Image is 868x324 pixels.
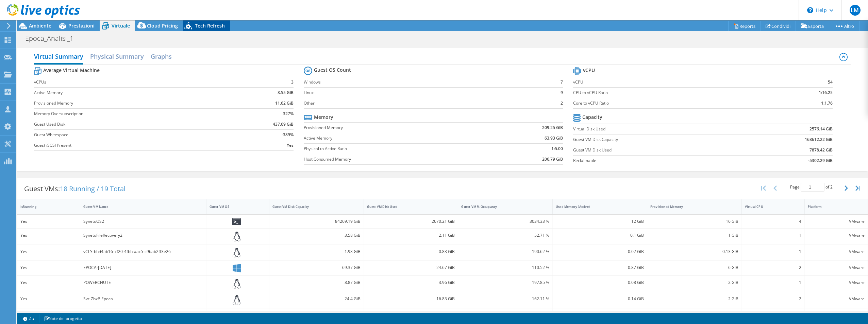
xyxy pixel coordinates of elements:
h2: Graphs [151,50,172,63]
label: Reclaimable [573,157,737,164]
div: VMware [808,279,865,286]
div: 2.11 GiB [367,232,455,239]
b: 7878.42 GiB [809,147,833,154]
label: Other [304,100,551,107]
div: 69.37 GiB [272,264,361,271]
span: Prestazioni [68,22,95,29]
span: LM [850,5,861,16]
div: Yes [20,279,77,286]
b: Guest OS Count [314,67,351,73]
div: Yes [20,232,77,239]
label: Memory Oversubscription [34,110,231,117]
h1: Epoca_Analisi_1 [22,35,84,42]
div: 162.11 % [461,295,549,303]
div: Yes [20,264,77,271]
span: Virtuale [112,22,130,29]
h2: Physical Summary [90,50,144,63]
div: Yes [20,218,77,225]
div: 6 GiB [650,264,738,271]
div: Guest VM Disk Used [367,204,447,209]
div: Virtual CPU [745,204,793,209]
span: Cloud Pricing [147,22,178,29]
div: 3034.33 % [461,218,549,225]
b: Yes [287,142,294,149]
div: 1 [745,279,801,286]
div: Used Memory (Active) [556,204,636,209]
div: 197.85 % [461,279,549,286]
label: Guest VM Disk Capacity [573,136,737,143]
b: -389% [282,131,294,138]
label: Provisioned Memory [304,124,488,131]
span: 18 Running / 19 Total [60,184,126,193]
b: 437.69 GiB [273,121,294,128]
div: 16.83 GiB [367,295,455,303]
div: 12 GiB [556,218,644,225]
div: Svr-ZbxP-Epoca [83,295,203,303]
div: 0.14 GiB [556,295,644,303]
div: 110.52 % [461,264,549,271]
span: Ambiente [29,22,51,29]
b: 168612.22 GiB [805,136,833,143]
div: 52.71 % [461,232,549,239]
b: Capacity [582,114,602,121]
div: vCLS-bbd45b16-7f20-4fbb-aac5-c96ab2ff3e26 [83,248,203,255]
div: SynetoFileRecovery2 [83,232,203,239]
b: 9 [561,89,563,96]
div: Guest VM % Occupancy [461,204,541,209]
label: CPU to vCPU Ratio [573,89,764,96]
div: EPOCA-[DATE] [83,264,203,271]
div: 0.87 GiB [556,264,644,271]
div: 8.87 GiB [272,279,361,286]
h2: Virtual Summary [34,50,83,65]
div: 2 GiB [650,295,738,303]
div: 4 [745,218,801,225]
div: 3.96 GiB [367,279,455,286]
div: 0.1 GiB [556,232,644,239]
b: 11.62 GiB [275,100,294,107]
div: 24.4 GiB [272,295,361,303]
b: 206.79 GiB [542,156,563,163]
b: 2 [561,100,563,107]
label: Linux [304,89,551,96]
span: Tech Refresh [195,22,225,29]
b: vCPU [583,67,595,74]
b: 2576.14 GiB [809,126,833,132]
a: Altro [829,21,859,31]
b: 3 [291,79,294,86]
div: Yes [20,248,77,255]
div: VMware [808,264,865,271]
div: Provisioned Memory [650,204,730,209]
label: Active Memory [34,89,231,96]
div: Guest VM Name [83,204,195,209]
div: 0.02 GiB [556,248,644,255]
b: 327% [283,110,294,117]
div: VMware [808,218,865,225]
div: 24.67 GiB [367,264,455,271]
div: IsRunning [20,204,69,209]
b: 1:16.25 [819,89,833,96]
label: Windows [304,79,551,86]
div: Platform [808,204,856,209]
label: Virtual Disk Used [573,126,737,132]
div: 2 GiB [650,279,738,286]
label: Host Consumed Memory [304,156,488,163]
div: 2 [745,295,801,303]
a: Esporta [796,21,829,31]
div: 1 GiB [650,232,738,239]
b: 7 [561,79,563,86]
svg: \n [807,7,813,13]
b: Memory [314,114,333,121]
a: Condividi [761,21,796,31]
div: Guest VM Disk Capacity [272,204,352,209]
div: 1 [745,248,801,255]
div: 0.13 GiB [650,248,738,255]
div: POWERCHUTE [83,279,203,286]
a: Reports [728,21,761,31]
div: VMware [808,248,865,255]
div: Guest VMs: [17,178,132,199]
b: 54 [828,79,833,86]
b: 63.93 GiB [545,135,563,142]
label: Guest Whitespace [34,131,231,138]
label: Guest VM Disk Used [573,147,737,154]
b: -5302.29 GiB [808,157,833,164]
